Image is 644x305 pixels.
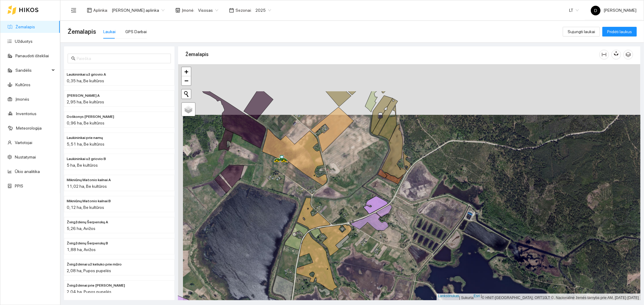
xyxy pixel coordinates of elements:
[599,50,609,59] button: stulpelio plotis
[184,68,188,75] font: +
[594,8,597,13] font: D
[16,126,42,130] a: Meteorologija
[77,55,167,62] input: Paieška
[15,53,49,58] a: Panaudoti ištekliai
[67,220,108,224] font: Žvirgždėnų Šerpenskų A
[67,199,111,203] font: Mikniūnų Matonio kalnai B
[67,198,111,204] span: Mikniūnų Matonio kalnai B
[68,27,96,36] span: Žemalapis
[67,289,111,294] font: 2,04 ha, Pupos pupelės
[67,163,98,168] font: 5 ha, Be kultūros
[67,142,104,146] font: 5,51 ha, Be kultūros
[67,241,108,245] font: Žvirgždėnų Šerpenskų B
[194,8,194,13] font: :
[67,268,111,273] font: 2,08 ha, Pupos pupelės
[459,296,474,300] font: | Sukurta
[563,27,600,36] button: Sujungti laukai
[68,4,80,16] button: meniu sulankstymas
[67,283,125,288] font: Žvirgždėnai prie [PERSON_NAME]
[67,219,108,225] span: Žvirgždėnų Šerpenskų A
[67,115,114,119] font: Doškonys [PERSON_NAME]
[15,39,33,44] a: Užduotys
[67,262,122,267] span: Žvirgždėnai už keliuko prie mūro
[67,136,103,140] font: Laukininkai prie namų
[67,114,114,120] span: Doškonys Sabonienė B.
[182,103,195,116] a: Sluoksniai
[67,72,106,77] span: Laukininkai už griovio A
[602,29,637,34] a: Pridėti laukus
[602,27,637,36] button: Pridėti laukus
[107,8,108,13] font: :
[481,294,482,298] font: |
[67,177,111,183] span: Mikniūnų Matonio kalnai A
[198,6,218,15] span: Visosas
[482,296,639,300] font: © HNIT-[GEOGRAPHIC_DATA]; ORT10LT ©, Nacionalinė žemės tarnyba prie AM, [DATE]-[DATE]
[15,155,36,159] a: Nustatymai
[15,97,29,102] a: Įmonės
[568,29,595,34] font: Sujungti laukai
[255,6,271,15] span: 2025
[182,76,191,85] a: Atitolinti
[67,72,106,77] font: Laukininkai už griovio A
[67,93,100,99] span: Doškonys Sabonienė A
[103,29,116,34] font: Laukai
[438,294,459,298] a: Lankstinukas
[67,157,106,161] font: Laukininkai už griovio B
[600,52,609,57] span: stulpelio plotis
[67,226,95,231] font: 5,26 ha, Avižos
[67,184,107,189] font: 11,02 ha, Be kultūros
[67,178,111,182] font: Mikniūnų Matonio kalnai A
[474,294,480,298] a: Esri
[112,6,165,15] span: Donato Klimkevičiaus aplinka
[67,205,104,210] font: 0,12 ha, Be kultūros
[198,8,213,13] font: Visosas
[71,8,76,13] span: meniu sulankstymas
[569,8,573,13] font: LT
[15,82,30,87] a: Kultūros
[235,8,251,13] font: Sezonai
[71,56,75,61] span: paieška
[67,241,108,246] span: Žvirgždėnų Šerpenskų B
[67,78,104,83] font: 0,35 ha, Be kultūros
[251,8,252,13] font: :
[67,99,104,104] font: 2,95 ha, Be kultūros
[182,67,191,76] a: Priartinti
[67,262,122,266] font: Žvirgždėnai už keliuko prie mūro
[184,77,188,84] font: −
[182,90,191,99] button: Pradėti naują paiešką
[185,52,209,57] font: Žemalapis
[68,28,96,35] font: Žemalapis
[67,93,100,98] font: [PERSON_NAME] A
[229,8,234,13] span: kalendorius
[15,140,32,145] a: Vartotojai
[604,8,636,13] font: [PERSON_NAME]
[182,8,194,13] font: Įmonė
[67,283,125,288] span: Žvirgždėnai prie mūro Močiutės
[67,121,104,125] font: 0,96 ha, Be kultūros
[93,8,107,13] font: Aplinka
[15,184,23,188] a: PPIS
[67,247,96,252] font: 1,88 ha, Avižos
[15,169,40,174] a: Ūkio analitika
[569,6,579,15] span: LT
[607,29,632,34] font: Pridėti laukus
[15,24,35,29] a: Žemalapis
[87,8,92,13] span: išdėstymas
[67,156,106,162] span: Laukininkai už griovio B
[175,8,180,13] span: parduotuvė
[563,29,600,34] a: Sujungti laukai
[125,29,147,34] font: GPS Darbai
[16,111,37,116] a: Inventorius
[15,68,32,73] font: Sandėlis
[67,135,103,141] span: Laukininkai prie namų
